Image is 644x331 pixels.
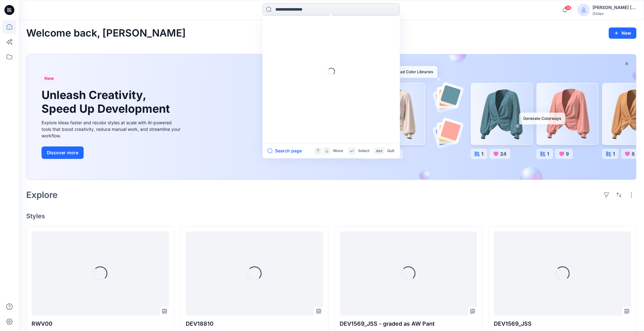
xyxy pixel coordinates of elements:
[340,319,477,328] p: DEV1569_JSS - graded as AW Pant
[42,146,84,159] button: Discover more
[42,146,182,159] a: Discover more
[609,27,637,39] button: New
[592,11,636,16] div: Gildan
[581,7,586,12] svg: avatar
[494,319,631,328] p: DEV1569_JSS
[26,27,186,39] h2: Welcome back, [PERSON_NAME]
[565,5,572,10] span: 58
[42,88,173,115] h1: Unleash Creativity, Speed Up Development
[26,212,637,220] h4: Styles
[42,119,182,139] div: Explore ideas faster and recolor styles at scale with AI-powered tools that boost creativity, red...
[44,75,54,82] span: New
[26,190,58,200] h2: Explore
[333,148,343,154] p: Move
[32,319,169,328] p: RWV00
[268,147,302,155] button: Search page
[186,319,323,328] p: DEV18810
[376,148,383,154] p: esc
[358,148,369,154] p: Select
[592,4,636,11] div: [PERSON_NAME] [PERSON_NAME]
[387,148,394,154] p: Quit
